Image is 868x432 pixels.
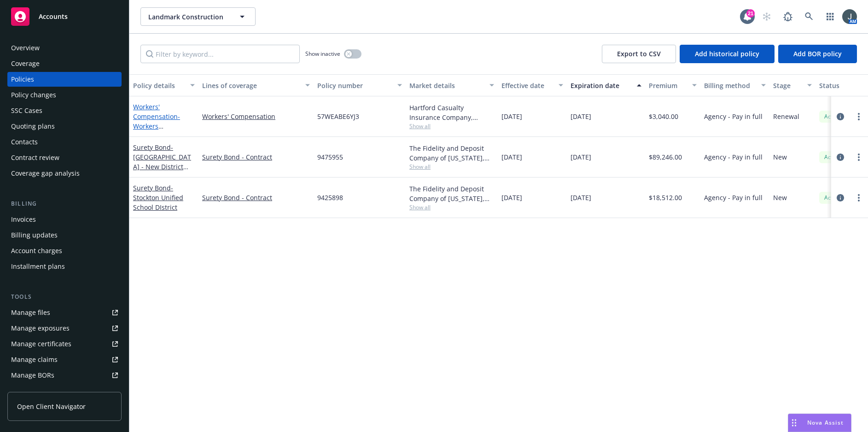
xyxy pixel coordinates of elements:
a: circleInformation [835,192,846,203]
button: Add BOR policy [778,45,857,63]
a: more [853,111,864,122]
span: Add historical policy [695,49,759,58]
div: Manage claims [11,352,58,367]
div: Contacts [11,135,38,149]
div: Effective date [501,81,553,90]
div: Expiration date [571,81,631,90]
a: Surety Bond - Contract [202,152,310,162]
a: Summary of insurance [7,384,122,398]
span: Agency - Pay in full [704,152,763,162]
div: Tools [7,292,122,302]
a: circleInformation [835,111,846,122]
span: Agency - Pay in full [704,193,763,202]
button: Lines of coverage [198,74,314,96]
span: Landmark Construction [148,12,228,22]
a: Workers' Compensation [133,102,180,140]
button: Stage [769,74,816,96]
a: Contract review [7,150,122,165]
div: SSC Cases [11,103,42,118]
span: New [773,193,787,202]
a: Quoting plans [7,119,122,134]
div: Contract review [11,150,59,165]
button: Export to CSV [602,45,676,63]
div: 21 [746,9,755,18]
div: Policy details [133,81,185,90]
span: Accounts [39,13,68,20]
span: [DATE] [571,193,591,202]
div: The Fidelity and Deposit Company of [US_STATE], Zurich Insurance Group [409,184,494,203]
a: Accounts [7,4,122,30]
a: Surety Bond [133,183,183,212]
a: Surety Bond [133,143,191,210]
span: Agency - Pay in full [704,112,763,121]
span: [DATE] [501,193,522,202]
span: 9475955 [317,152,343,162]
div: Stage [773,81,802,90]
div: Account charges [11,243,62,258]
a: Policies [7,72,122,87]
div: Policy changes [11,88,56,102]
span: Renewal [773,112,799,121]
button: Effective date [498,74,567,96]
button: Add historical policy [680,45,775,63]
a: Manage BORs [7,368,122,383]
div: Hartford Casualty Insurance Company, Hartford Insurance Group [409,103,494,122]
a: Billing updates [7,228,122,243]
div: The Fidelity and Deposit Company of [US_STATE], Zurich Insurance Group [409,143,494,163]
a: Manage claims [7,352,122,367]
span: Show all [409,122,494,130]
a: more [853,152,864,163]
div: Market details [409,81,484,90]
a: Installment plans [7,259,122,274]
span: $18,512.00 [649,193,682,202]
button: Market details [406,74,498,96]
span: [DATE] [501,112,522,121]
button: Expiration date [567,74,645,96]
div: Policies [11,72,34,87]
div: Invoices [11,212,36,227]
span: New [773,152,787,162]
button: Landmark Construction [140,7,256,26]
a: Report a Bug [779,7,797,26]
input: Filter by keyword... [140,45,300,63]
span: $3,040.00 [649,112,678,121]
span: [DATE] [501,152,522,162]
div: Manage exposures [11,321,70,336]
a: Overview [7,41,122,55]
a: circleInformation [835,152,846,163]
a: Account charges [7,243,122,258]
a: Coverage [7,56,122,71]
div: Summary of insurance [11,384,81,398]
a: Manage certificates [7,337,122,351]
a: Surety Bond - Contract [202,193,310,202]
a: Policy changes [7,88,122,102]
span: Active [823,194,841,202]
button: Premium [645,74,700,96]
span: - Stockton Unified School DIstrict [133,183,183,212]
a: SSC Cases [7,103,122,118]
button: Nova Assist [788,414,851,432]
div: Premium [649,81,687,90]
div: Billing [7,199,122,208]
div: Coverage gap analysis [11,166,80,181]
a: Coverage gap analysis [7,166,122,181]
div: Quoting plans [11,119,55,134]
span: Active [823,112,841,121]
span: 57WEABE6YJ3 [317,112,359,121]
span: $89,246.00 [649,152,682,162]
div: Manage certificates [11,337,71,351]
a: Manage files [7,305,122,320]
div: Coverage [11,56,40,71]
a: Search [800,7,818,26]
span: Show all [409,203,494,211]
div: Manage files [11,305,50,320]
div: Billing method [704,81,756,90]
a: more [853,192,864,203]
div: Lines of coverage [202,81,300,90]
div: Policy number [317,81,392,90]
div: Overview [11,41,40,55]
div: Manage BORs [11,368,54,383]
span: Export to CSV [617,49,661,58]
span: Nova Assist [807,419,844,426]
div: Billing updates [11,228,58,243]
